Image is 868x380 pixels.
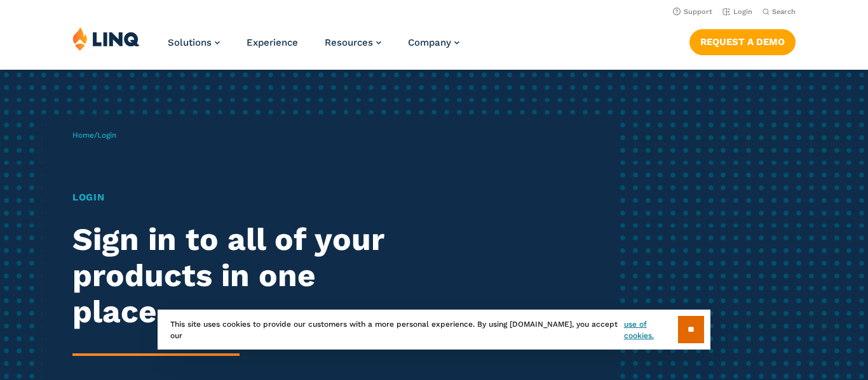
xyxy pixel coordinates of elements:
[763,7,796,16] button: Open Search Bar
[72,27,140,51] img: LINQ | K‑12 Software
[408,37,459,48] a: Company
[408,37,451,48] span: Company
[772,8,796,16] span: Search
[97,131,116,140] span: Login
[72,131,94,140] a: Home
[624,318,678,341] a: use of cookies.
[673,8,712,16] a: Support
[325,37,381,48] a: Resources
[247,37,298,48] a: Experience
[168,37,220,48] a: Solutions
[72,190,407,205] h1: Login
[689,29,796,55] a: Request a Demo
[72,131,116,140] span: /
[722,8,752,16] a: Login
[158,310,710,350] div: This site uses cookies to provide our customers with a more personal experience. By using [DOMAIN...
[325,37,373,48] span: Resources
[168,27,459,69] nav: Primary Navigation
[72,221,407,329] h2: Sign in to all of your products in one place.
[168,37,212,48] span: Solutions
[689,27,796,55] nav: Button Navigation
